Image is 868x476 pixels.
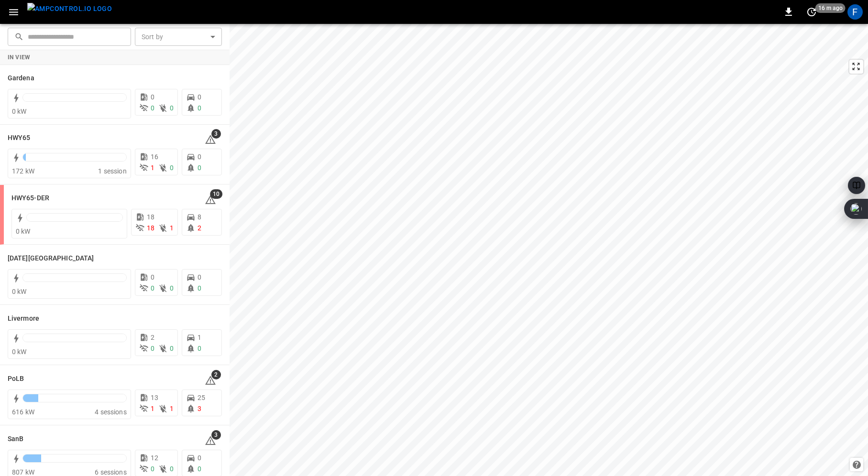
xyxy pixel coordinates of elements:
[12,468,34,476] span: 807 kW
[198,224,201,232] span: 2
[198,465,201,473] span: 0
[198,334,201,341] span: 1
[151,465,154,473] span: 0
[198,394,205,401] span: 25
[198,104,201,112] span: 0
[170,405,174,412] span: 1
[198,273,201,281] span: 0
[198,93,201,101] span: 0
[151,104,154,112] span: 0
[170,164,174,172] span: 0
[151,454,158,462] span: 12
[170,104,174,112] span: 0
[170,224,174,232] span: 1
[151,345,154,352] span: 0
[8,253,94,264] h6: Karma Center
[211,370,221,379] span: 2
[8,73,34,84] h6: Gardena
[198,345,201,352] span: 0
[198,153,201,161] span: 0
[151,405,154,412] span: 1
[8,54,31,61] strong: In View
[12,408,34,416] span: 616 kW
[147,213,154,221] span: 18
[151,93,154,101] span: 0
[198,405,201,412] span: 3
[151,334,154,341] span: 2
[95,408,127,416] span: 4 sessions
[198,213,201,221] span: 8
[12,167,34,175] span: 172 kW
[95,468,127,476] span: 6 sessions
[8,133,31,143] h6: HWY65
[27,3,112,15] img: ampcontrol.io logo
[170,465,174,473] span: 0
[12,348,27,356] span: 0 kW
[8,314,39,324] h6: Livermore
[804,4,819,20] button: set refresh interval
[151,273,154,281] span: 0
[170,345,174,352] span: 0
[16,227,31,235] span: 0 kW
[147,224,154,232] span: 18
[151,164,154,172] span: 1
[198,284,201,292] span: 0
[98,167,126,175] span: 1 session
[151,394,158,401] span: 13
[12,108,27,115] span: 0 kW
[198,164,201,172] span: 0
[815,3,846,13] span: 16 m ago
[11,193,49,204] h6: HWY65-DER
[198,454,201,462] span: 0
[151,284,154,292] span: 0
[210,189,222,199] span: 10
[8,374,24,384] h6: PoLB
[12,288,27,295] span: 0 kW
[847,4,863,20] div: profile-icon
[211,129,221,139] span: 3
[211,430,221,440] span: 3
[151,153,158,161] span: 16
[170,284,174,292] span: 0
[230,24,868,476] canvas: Map
[8,434,23,444] h6: SanB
